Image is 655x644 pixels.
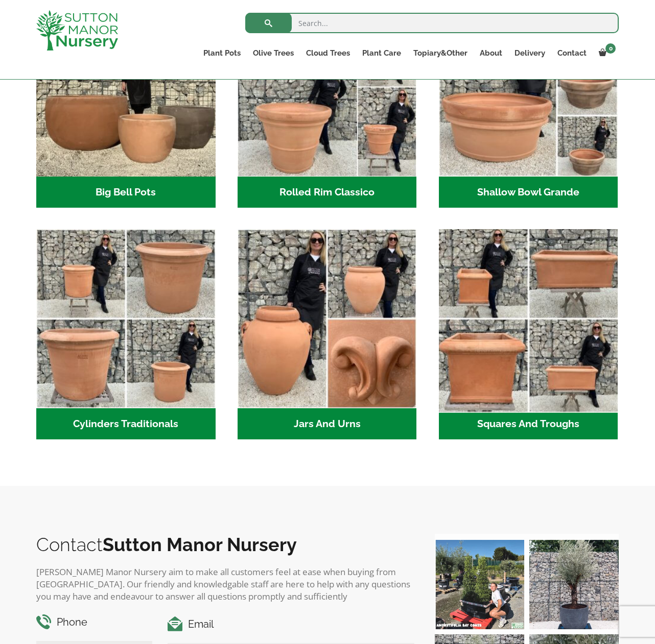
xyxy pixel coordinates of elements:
[238,229,417,408] img: Jars And Urns
[508,46,551,60] a: Delivery
[36,408,216,440] h2: Cylinders Traditionals
[197,46,247,60] a: Plant Pots
[238,408,417,440] h2: Jars And Urns
[593,46,619,60] a: 0
[439,408,618,440] h2: Squares And Troughs
[36,534,414,555] h2: Contact
[529,540,619,629] img: A beautiful multi-stem Spanish Olive tree potted in our luxurious fibre clay pots 😍😍
[238,229,417,439] a: Visit product category Jars And Urns
[36,10,118,51] img: logo
[247,46,300,60] a: Olive Trees
[407,46,474,60] a: Topiary&Other
[36,229,216,408] img: Cylinders Traditionals
[300,46,356,60] a: Cloud Trees
[36,614,152,630] h4: Phone
[551,46,593,60] a: Contact
[435,540,524,629] img: Our elegant & picturesque Angustifolia Cones are an exquisite addition to your Bay Tree collectio...
[439,177,618,208] h2: Shallow Bowl Grande
[36,177,216,208] h2: Big Bell Pots
[103,534,297,555] b: Sutton Manor Nursery
[439,229,618,439] a: Visit product category Squares And Troughs
[474,46,508,60] a: About
[238,177,417,208] h2: Rolled Rim Classico
[168,616,414,632] h4: Email
[356,46,407,60] a: Plant Care
[36,566,414,603] p: [PERSON_NAME] Manor Nursery aim to make all customers feel at ease when buying from [GEOGRAPHIC_D...
[605,43,616,54] span: 0
[434,225,622,413] img: Squares And Troughs
[245,13,619,33] input: Search...
[36,229,216,439] a: Visit product category Cylinders Traditionals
